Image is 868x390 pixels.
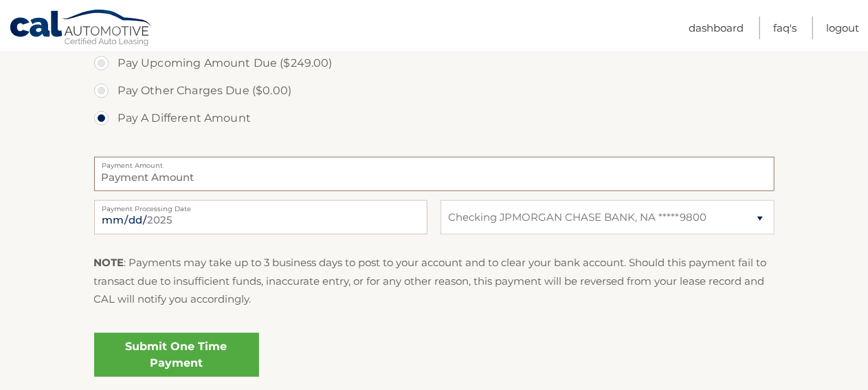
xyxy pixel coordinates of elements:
[94,333,259,377] a: Submit One Time Payment
[826,17,859,39] a: Logout
[94,105,775,132] label: Pay A Different Amount
[689,17,744,39] a: Dashboard
[94,200,427,235] input: Payment Date
[94,50,775,77] label: Pay Upcoming Amount Due ($249.00)
[94,157,775,168] label: Payment Amount
[94,200,427,211] label: Payment Processing Date
[94,157,775,191] input: Payment Amount
[94,77,775,105] label: Pay Other Charges Due ($0.00)
[773,17,797,39] a: FAQ's
[94,256,124,269] strong: NOTE
[9,9,153,49] a: Cal Automotive
[94,254,775,308] p: : Payments may take up to 3 business days to post to your account and to clear your bank account....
